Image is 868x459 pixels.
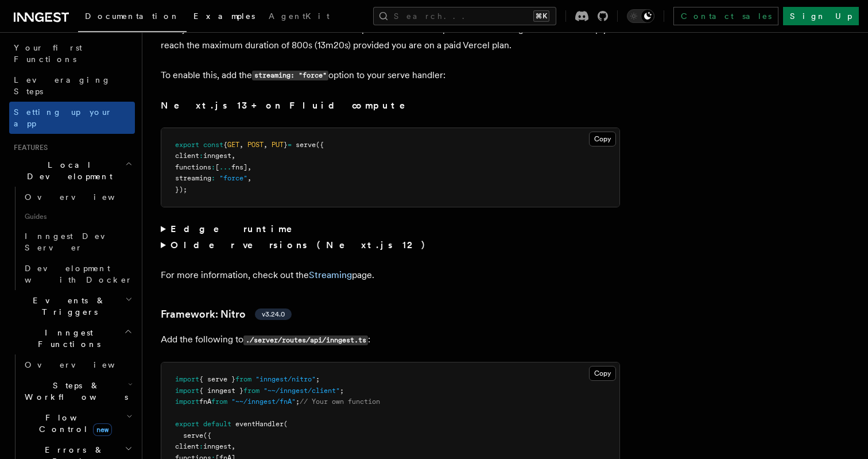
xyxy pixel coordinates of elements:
a: Streaming [309,269,352,280]
span: ; [340,387,344,395]
span: inngest [203,152,231,160]
span: fns] [231,163,247,171]
span: GET [227,141,239,149]
strong: Edge runtime [170,223,308,234]
span: import [175,398,199,406]
span: export [175,420,199,428]
span: import [175,387,199,395]
span: Development with Docker [25,264,133,284]
span: , [247,174,251,182]
span: Inngest Dev Server [25,232,123,252]
span: Flow Control [20,412,126,435]
span: Documentation [85,11,180,21]
span: // Your own function [300,398,380,406]
span: } [284,141,288,149]
span: from [235,375,251,383]
span: "~~/inngest/fnA" [231,398,296,406]
span: Overview [25,360,143,369]
span: "inngest/nitro" [255,375,316,383]
span: , [247,163,251,171]
span: { inngest } [199,387,243,395]
summary: Older versions (Next.js 12) [161,237,620,253]
code: ./server/routes/api/inngest.ts [243,335,368,345]
span: fnA [199,398,211,406]
span: Inngest Functions [9,327,124,350]
button: Search...⌘K [373,7,556,25]
a: Vercel [274,24,301,34]
span: import [175,375,199,383]
span: Features [9,143,48,152]
summary: Edge runtime [161,221,620,237]
button: Flow Controlnew [20,407,135,439]
span: Events & Triggers [9,295,125,318]
code: streaming: "force" [252,71,328,80]
span: { [223,141,227,149]
a: Overview [20,354,135,375]
span: "force" [219,174,247,182]
button: Copy [589,132,616,146]
span: from [243,387,259,395]
span: Overview [25,192,143,202]
button: Toggle dark mode [627,9,654,23]
span: default [203,420,231,428]
span: streaming [175,174,211,182]
button: Copy [589,366,616,381]
span: ({ [316,141,324,149]
span: client [175,152,199,160]
span: serve [296,141,316,149]
a: Framework: Nitrov3.24.0 [161,306,292,322]
span: , [239,141,243,149]
a: Examples [187,3,262,31]
a: Overview [20,187,135,207]
span: , [263,141,268,149]
span: Guides [20,207,135,226]
strong: Next.js 13+ on Fluid compute [161,100,421,111]
button: Events & Triggers [9,290,135,322]
span: }); [175,186,187,194]
span: serve [183,431,203,439]
span: functions [175,163,211,171]
p: To enable this, add the option to your serve handler: [161,67,620,84]
span: Local Development [9,159,125,182]
span: : [199,152,203,160]
span: , [231,152,235,160]
p: For more information, check out the page. [161,267,620,283]
span: ( [284,420,288,428]
span: export [175,141,199,149]
span: = [288,141,292,149]
a: Development with Docker [20,258,135,290]
span: Setting up your app [14,107,113,128]
span: , [231,442,235,450]
button: Steps & Workflows [20,375,135,407]
span: inngest [203,442,231,450]
span: Examples [193,11,255,21]
span: eventHandler [235,420,284,428]
p: Next.js Functions hosted on with Fluid compute can stream responses back to Inngest which can hel... [161,21,620,53]
a: AgentKit [262,3,336,31]
span: POST [247,141,263,149]
a: Sign Up [783,7,859,25]
span: Your first Functions [14,43,82,64]
span: const [203,141,223,149]
div: Local Development [9,187,135,290]
span: v3.24.0 [262,310,285,319]
span: "~~/inngest/client" [263,387,340,395]
kbd: ⌘K [533,10,549,22]
p: Add the following to : [161,331,620,348]
a: Inngest Dev Server [20,226,135,258]
a: Leveraging Steps [9,70,135,102]
span: { serve } [199,375,235,383]
span: ; [296,398,300,406]
span: client [175,442,199,450]
span: [ [215,163,219,171]
span: : [211,174,215,182]
span: AgentKit [269,11,330,21]
span: ; [316,375,320,383]
button: Local Development [9,155,135,187]
span: ({ [203,431,211,439]
span: ... [219,163,231,171]
span: new [93,423,112,436]
a: Your first Functions [9,37,135,70]
span: PUT [272,141,284,149]
span: Steps & Workflows [20,380,128,403]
